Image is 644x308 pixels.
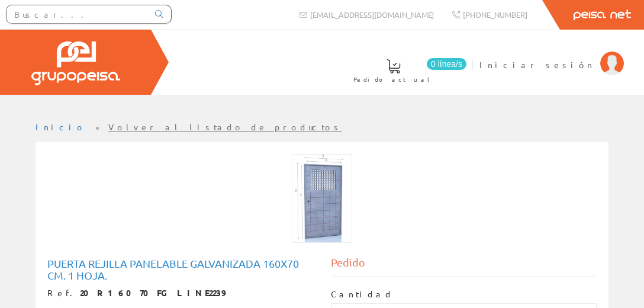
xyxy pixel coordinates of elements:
[310,9,434,20] span: [EMAIL_ADDRESS][DOMAIN_NAME]
[36,121,86,132] a: Inicio
[108,121,342,132] a: Volver al listado de productos
[427,58,466,70] span: 0 línea/s
[331,255,597,277] div: Pedido
[7,5,148,23] input: Buscar...
[47,287,313,299] div: Ref.
[31,41,120,85] img: Grupo Peisa
[331,288,394,300] label: Cantidad
[47,258,313,281] h1: Puerta rejilla panelable galvanizada 160x70 cm. 1 hoja.
[463,9,527,20] span: [PHONE_NUMBER]
[292,154,352,243] img: Foto artículo Puerta rejilla panelable galvanizada 160x70 cm. 1 hoja. (102.09125475285x150)
[80,287,226,298] strong: 20R16070FG LINE2239
[479,49,624,60] a: Iniciar sesión
[353,73,434,85] span: Pedido actual
[479,59,594,70] span: Iniciar sesión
